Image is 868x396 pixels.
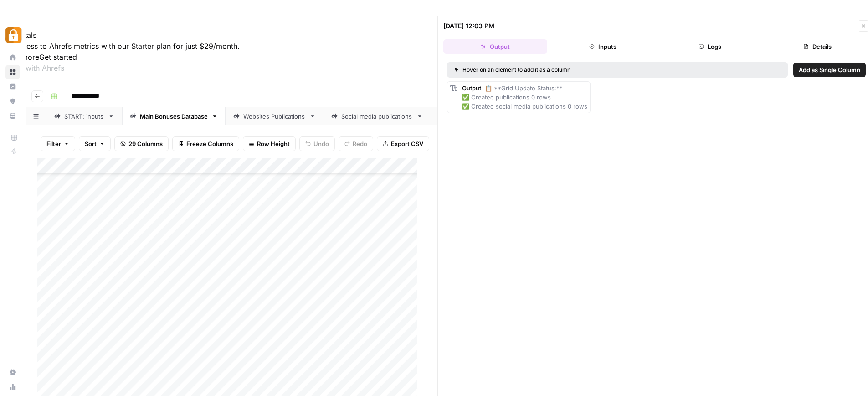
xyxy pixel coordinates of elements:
span: 📋 **Grid Update Status:** ✅ Created publications 0 rows ✅ Created social media publications 0 rows [462,84,587,110]
span: Filter [46,139,61,148]
button: 29 Columns [114,136,169,151]
a: START: inputs [46,107,122,125]
button: Add as Single Column [793,63,866,77]
button: Inputs [551,39,655,54]
span: Redo [353,139,367,148]
div: Hover on an element to add it as a column [454,66,676,74]
span: Output [462,84,481,92]
div: START: inputs [64,112,104,121]
a: Social media publications [324,107,431,125]
a: Your Data [5,109,20,123]
span: Row Height [257,139,290,148]
span: Sort [85,139,97,148]
button: Sort [79,136,111,151]
div: Websites Publications [243,112,306,121]
button: Logs [658,39,762,54]
a: another grid: extracted sources [431,107,556,125]
a: Usage [5,380,20,394]
button: Export CSV [377,136,429,151]
a: Insights [5,79,20,94]
button: Output [443,39,547,54]
a: Websites Publications [226,107,324,125]
a: Main Bonuses Database [122,107,226,125]
button: Undo [299,136,335,151]
span: Freeze Columns [186,139,233,148]
span: Export CSV [391,139,423,148]
button: Freeze Columns [172,136,239,151]
div: [DATE] 12:03 PM [443,21,494,31]
span: Undo [313,139,329,148]
span: Add as Single Column [799,65,860,74]
button: Filter [41,136,75,151]
span: 29 Columns [128,139,163,148]
button: Get started [39,52,77,63]
button: Row Height [243,136,296,151]
div: Social media publications [341,112,413,121]
a: Opportunities [5,94,20,109]
div: Main Bonuses Database [140,112,208,121]
a: Settings [5,365,20,380]
button: Redo [339,136,373,151]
